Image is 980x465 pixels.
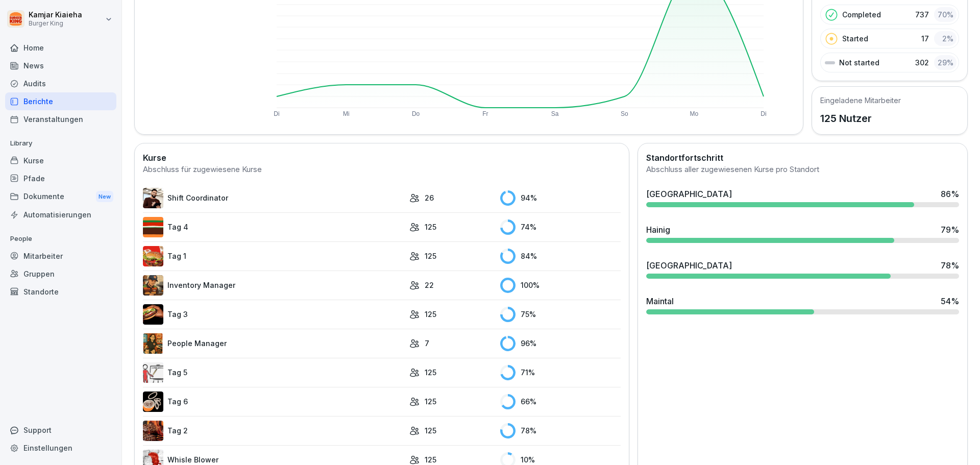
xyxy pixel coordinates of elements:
[820,111,901,126] p: 125 Nutzer
[425,251,436,261] p: 125
[5,421,116,439] div: Support
[143,217,404,237] a: Tag 4
[761,110,766,117] text: Di
[934,31,957,46] div: 2 %
[500,190,621,206] div: 94 %
[425,396,436,407] p: 125
[143,188,404,208] a: Shift Coordinator
[143,421,404,441] a: Tag 2
[5,187,116,206] div: Dokumente
[500,394,621,409] div: 66 %
[842,9,881,20] p: Completed
[934,7,957,22] div: 70 %
[915,57,929,68] p: 302
[500,249,621,264] div: 84 %
[143,275,163,296] img: o1h5p6rcnzw0lu1jns37xjxx.png
[646,152,959,164] h2: Standortfortschritt
[425,222,436,232] p: 125
[482,110,488,117] text: Fr
[143,391,404,412] a: Tag 6
[425,280,434,290] p: 22
[5,57,116,75] a: News
[500,423,621,438] div: 78 %
[646,259,732,272] div: [GEOGRAPHIC_DATA]
[143,246,404,266] a: Tag 1
[5,169,116,187] a: Pfade
[5,110,116,128] a: Veranstaltungen
[934,55,957,70] div: 29 %
[143,188,163,208] img: q4kvd0p412g56irxfxn6tm8s.png
[842,33,868,44] p: Started
[143,391,163,412] img: rvamvowt7cu6mbuhfsogl0h5.png
[143,246,163,266] img: kxzo5hlrfunza98hyv09v55a.png
[143,275,404,296] a: Inventory Manager
[143,333,163,354] img: xc3x9m9uz5qfs93t7kmvoxs4.png
[143,421,163,441] img: hzkj8u8nkg09zk50ub0d0otk.png
[143,304,404,325] a: Tag 3
[621,110,628,117] text: So
[425,338,429,349] p: 7
[425,425,436,436] p: 125
[941,224,959,236] div: 79 %
[5,206,116,224] a: Automatisierungen
[5,135,116,152] p: Library
[5,283,116,301] a: Standorte
[551,110,559,117] text: Sa
[425,454,436,465] p: 125
[5,187,116,206] a: DokumenteNew
[941,295,959,307] div: 54 %
[5,92,116,110] a: Berichte
[646,224,670,236] div: Hainig
[412,110,420,117] text: Do
[642,291,963,319] a: Maintal54%
[921,33,929,44] p: 17
[5,265,116,283] a: Gruppen
[96,191,113,203] div: New
[941,259,959,272] div: 78 %
[500,278,621,293] div: 100 %
[143,362,163,383] img: vy1vuzxsdwx3e5y1d1ft51l0.png
[143,333,404,354] a: People Manager
[646,295,674,307] div: Maintal
[143,152,621,164] h2: Kurse
[5,39,116,57] a: Home
[941,188,959,200] div: 86 %
[425,192,434,203] p: 26
[5,247,116,265] a: Mitarbeiter
[425,309,436,320] p: 125
[642,219,963,247] a: Hainig79%
[820,95,901,106] h5: Eingeladene Mitarbeiter
[642,184,963,211] a: [GEOGRAPHIC_DATA]86%
[646,188,732,200] div: [GEOGRAPHIC_DATA]
[425,367,436,378] p: 125
[274,110,279,117] text: Di
[642,255,963,283] a: [GEOGRAPHIC_DATA]78%
[5,75,116,92] a: Audits
[500,307,621,322] div: 75 %
[143,217,163,237] img: a35kjdk9hf9utqmhbz0ibbvi.png
[29,11,82,19] p: Kamjar Kiaieha
[343,110,350,117] text: Mi
[5,152,116,169] a: Kurse
[500,365,621,380] div: 71 %
[646,164,959,176] div: Abschluss aller zugewiesenen Kurse pro Standort
[500,336,621,351] div: 96 %
[690,110,698,117] text: Mo
[915,9,929,20] p: 737
[29,20,82,27] p: Burger King
[5,231,116,247] p: People
[500,219,621,235] div: 74 %
[839,57,879,68] p: Not started
[5,439,116,457] a: Einstellungen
